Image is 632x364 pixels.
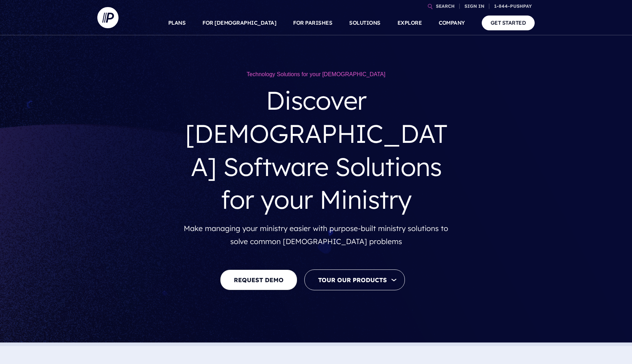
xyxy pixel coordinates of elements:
a: PLANS [168,11,186,35]
a: FOR PARISHES [293,11,332,35]
a: FOR [DEMOGRAPHIC_DATA] [202,11,276,35]
p: Make managing your ministry easier with purpose-built ministry solutions to solve common [DEMOGRA... [184,222,448,248]
a: SOLUTIONS [349,11,381,35]
h1: Technology Solutions for your [DEMOGRAPHIC_DATA] [184,71,448,78]
a: GET STARTED [482,16,535,30]
h3: Discover [DEMOGRAPHIC_DATA] Software Solutions for your Ministry [184,78,448,222]
a: EXPLORE [397,11,422,35]
a: REQUEST DEMO [220,269,297,290]
button: Tour Our Products [304,269,405,290]
a: COMPANY [439,11,465,35]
